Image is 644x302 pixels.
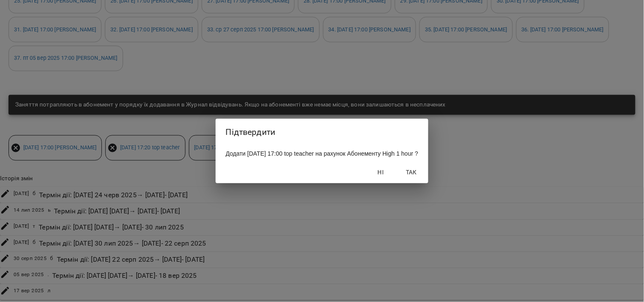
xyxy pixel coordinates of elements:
span: Ні [371,167,391,177]
h2: Підтвердити [226,126,419,139]
button: Так [398,165,425,180]
div: Додати [DATE] 17:00 top teacher на рахунок Абонементу High 1 hour ? [216,146,429,161]
button: Ні [367,165,394,180]
span: Так [401,167,422,177]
